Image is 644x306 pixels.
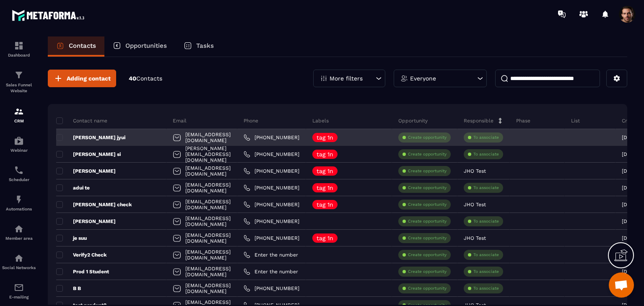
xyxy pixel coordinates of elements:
[464,117,493,124] p: Responsible
[14,283,24,293] img: email
[317,168,333,174] p: tag 1n
[408,235,447,241] p: Create opportunity
[2,295,36,299] p: E-mailing
[317,151,333,157] p: tag 1n
[317,235,333,241] p: tag 1n
[69,42,96,49] p: Contacts
[516,117,530,124] p: Phase
[2,130,36,159] a: automationsautomationsWebinar
[48,70,116,87] button: Adding contact
[2,119,36,123] p: CRM
[398,117,428,124] p: Opportunity
[175,36,222,57] a: Tasks
[408,168,447,174] p: Create opportunity
[408,151,447,157] p: Create opportunity
[48,36,104,57] a: Contacts
[473,135,499,140] p: To associate
[312,117,329,124] p: Labels
[244,151,299,158] a: [PHONE_NUMBER]
[408,269,447,275] p: Create opportunity
[2,218,36,247] a: automationsautomationsMember area
[56,117,107,124] p: Contact name
[2,53,36,57] p: Dashboard
[196,42,214,49] p: Tasks
[244,218,299,225] a: [PHONE_NUMBER]
[2,265,36,270] p: Social Networks
[408,252,447,258] p: Create opportunity
[14,194,24,205] img: automations
[14,165,24,175] img: scheduler
[14,136,24,146] img: automations
[609,272,634,298] div: Mở cuộc trò chuyện
[464,168,486,174] p: JHO Test
[14,253,24,263] img: social-network
[317,202,333,207] p: tag 1n
[473,269,499,275] p: To associate
[464,202,486,207] p: JHO Test
[14,106,24,117] img: formation
[56,268,109,275] p: Prod 1 Student
[2,34,36,64] a: formationformationDashboard
[408,218,447,224] p: Create opportunity
[317,185,333,191] p: tag 1n
[56,252,106,258] p: Verify2 Check
[56,201,132,208] p: [PERSON_NAME] check
[14,70,24,80] img: formation
[244,117,258,124] p: Phone
[56,168,116,174] p: [PERSON_NAME]
[2,207,36,211] p: Automations
[56,285,81,292] p: B B
[473,151,499,157] p: To associate
[2,247,36,276] a: social-networksocial-networkSocial Networks
[473,285,499,291] p: To associate
[473,252,499,258] p: To associate
[408,185,447,191] p: Create opportunity
[473,185,499,191] p: To associate
[104,36,175,57] a: Opportunities
[2,148,36,153] p: Webinar
[2,188,36,218] a: automationsautomationsAutomations
[408,285,447,291] p: Create opportunity
[56,134,125,141] p: [PERSON_NAME] jyui
[410,75,436,81] p: Everyone
[56,184,90,191] p: adui te
[464,235,486,241] p: JHO Test
[571,117,580,124] p: List
[2,100,36,130] a: formationformationCRM
[129,75,162,83] p: 40
[408,135,447,140] p: Create opportunity
[14,41,24,51] img: formation
[14,224,24,234] img: automations
[2,177,36,182] p: Scheduler
[2,236,36,241] p: Member area
[244,285,299,292] a: [PHONE_NUMBER]
[244,134,299,141] a: [PHONE_NUMBER]
[473,218,499,224] p: To associate
[2,159,36,188] a: schedulerschedulerScheduler
[67,74,111,83] span: Adding contact
[244,184,299,191] a: [PHONE_NUMBER]
[2,64,36,100] a: formationformationSales Funnel Website
[317,135,333,140] p: tag 1n
[244,235,299,241] a: [PHONE_NUMBER]
[173,117,187,124] p: Email
[12,8,87,23] img: logo
[2,276,36,306] a: emailemailE-mailing
[244,168,299,174] a: [PHONE_NUMBER]
[56,151,121,158] p: [PERSON_NAME] si
[56,235,87,241] p: je suu
[2,82,36,94] p: Sales Funnel Website
[330,75,363,81] p: More filters
[56,218,116,225] p: [PERSON_NAME]
[408,202,447,207] p: Create opportunity
[136,75,162,82] span: Contacts
[244,201,299,208] a: [PHONE_NUMBER]
[125,42,167,49] p: Opportunities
